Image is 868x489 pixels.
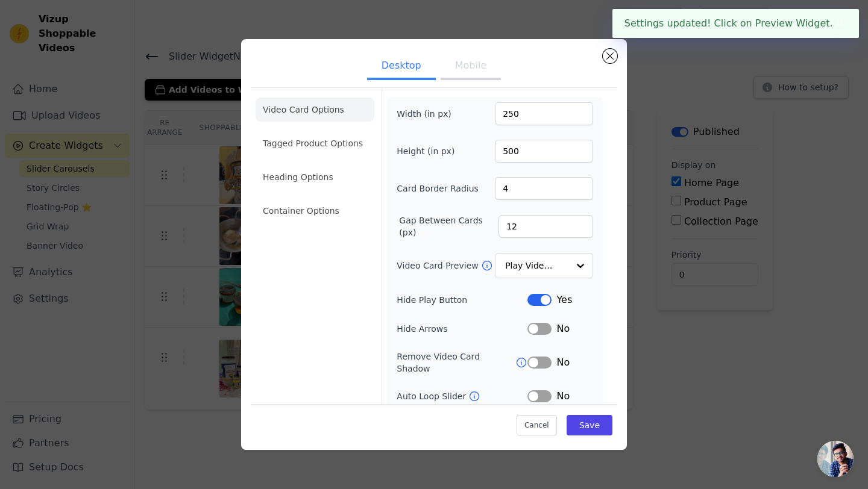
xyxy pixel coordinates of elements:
[397,350,515,375] label: Remove Video Card Shadow
[256,199,374,223] li: Container Options
[441,54,501,80] button: Mobile
[612,9,859,38] div: Settings updated! Click on Preview Widget.
[256,131,374,155] li: Tagged Product Options
[367,54,436,80] button: Desktop
[556,322,570,336] span: No
[397,294,527,306] label: Hide Play Button
[833,16,847,31] button: Close
[397,323,527,335] label: Hide Arrows
[556,293,572,307] span: Yes
[397,145,462,157] label: Height (in px)
[603,49,617,63] button: Close modal
[256,98,374,122] li: Video Card Options
[399,214,498,238] label: Gap Between Cards (px)
[397,260,480,272] label: Video Card Preview
[397,390,468,402] label: Auto Loop Slider
[397,108,462,120] label: Width (in px)
[397,182,479,195] label: Card Border Radius
[817,441,854,477] a: Open chat
[567,415,612,435] button: Save
[517,415,557,435] button: Cancel
[556,389,570,403] span: No
[256,165,374,189] li: Heading Options
[556,355,570,370] span: No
